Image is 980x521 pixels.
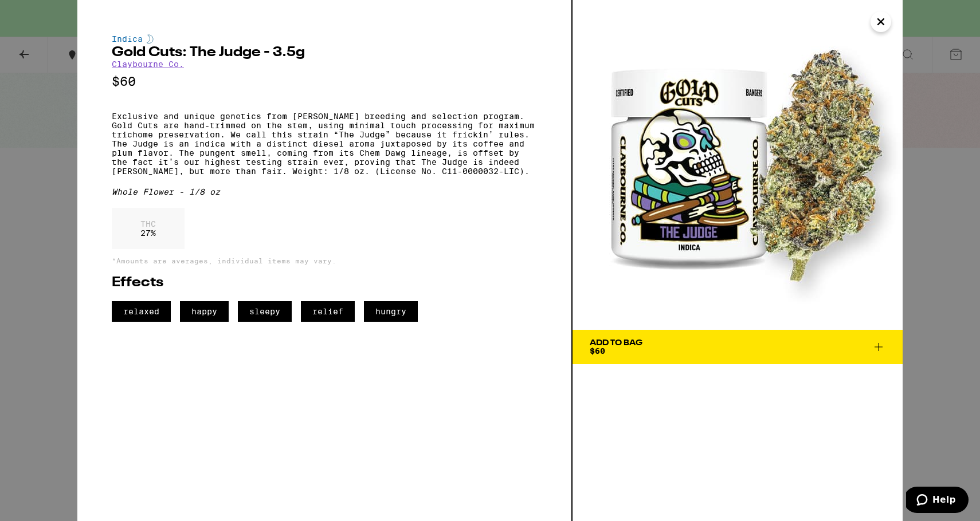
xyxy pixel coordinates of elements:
div: Add To Bag [590,339,642,347]
div: Whole Flower - 1/8 oz [112,187,537,196]
span: hungry [364,301,418,322]
p: $60 [112,74,537,89]
h2: Effects [112,276,537,290]
span: relief [301,301,355,322]
button: Close [871,11,891,32]
div: Indica [112,34,537,44]
p: THC [140,219,156,228]
iframe: Opens a widget where you can find more information [906,487,969,515]
span: $60 [590,346,605,356]
button: Add To Bag$60 [573,330,903,364]
span: happy [180,301,229,322]
h2: Gold Cuts: The Judge - 3.5g [112,46,537,60]
div: 27 % [112,208,185,249]
span: relaxed [112,301,171,322]
a: Claybourne Co. [112,60,184,69]
p: Exclusive and unique genetics from [PERSON_NAME] breeding and selection program. Gold Cuts are ha... [112,112,537,176]
span: sleepy [238,301,292,322]
img: indicaColor.svg [147,34,154,44]
p: *Amounts are averages, individual items may vary. [112,257,537,265]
